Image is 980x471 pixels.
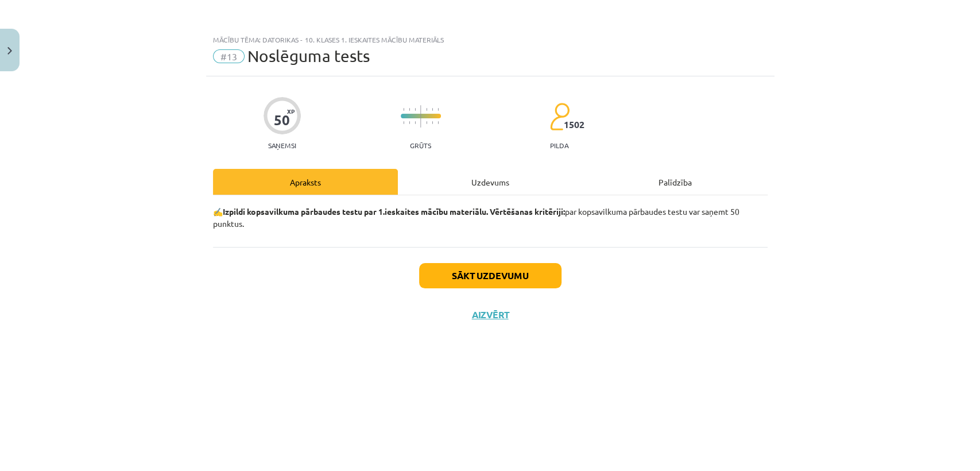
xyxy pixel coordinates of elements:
[437,121,439,124] img: icon-short-line-57e1e144782c952c97e751825c79c345078a6d821885a25fce030b3d8c18986b.svg
[419,263,561,288] button: Sākt uzdevumu
[213,49,245,63] span: #13
[415,121,416,124] img: icon-short-line-57e1e144782c952c97e751825c79c345078a6d821885a25fce030b3d8c18986b.svg
[409,108,410,111] img: icon-short-line-57e1e144782c952c97e751825c79c345078a6d821885a25fce030b3d8c18986b.svg
[426,108,427,111] img: icon-short-line-57e1e144782c952c97e751825c79c345078a6d821885a25fce030b3d8c18986b.svg
[432,108,433,111] img: icon-short-line-57e1e144782c952c97e751825c79c345078a6d821885a25fce030b3d8c18986b.svg
[274,112,290,128] div: 50
[403,121,404,124] img: icon-short-line-57e1e144782c952c97e751825c79c345078a6d821885a25fce030b3d8c18986b.svg
[247,47,370,65] span: Noslēguma tests
[403,108,404,111] img: icon-short-line-57e1e144782c952c97e751825c79c345078a6d821885a25fce030b3d8c18986b.svg
[437,108,439,111] img: icon-short-line-57e1e144782c952c97e751825c79c345078a6d821885a25fce030b3d8c18986b.svg
[426,121,427,124] img: icon-short-line-57e1e144782c952c97e751825c79c345078a6d821885a25fce030b3d8c18986b.svg
[583,169,768,195] div: Palīdzība
[468,309,512,321] button: Aizvērt
[287,108,295,114] span: XP
[213,36,768,44] div: Mācību tēma: Datorikas - 10. klases 1. ieskaites mācību materiāls
[564,119,584,130] span: 1502
[7,47,12,55] img: icon-close-lesson-0947bae3869378f0d4975bcd49f059093ad1ed9edebbc8119c70593378902aed.svg
[213,169,398,195] div: Apraksts
[223,206,565,217] b: Izpildi kopsavilkuma pārbaudes testu par 1.ieskaites mācību materiālu. Vērtēšanas kritēriji:
[264,141,301,149] p: Saņemsi
[213,206,768,230] p: ✍️ par kopsavilkuma pārbaudes testu var saņemt 50 punktus.
[432,121,433,124] img: icon-short-line-57e1e144782c952c97e751825c79c345078a6d821885a25fce030b3d8c18986b.svg
[410,141,431,149] p: Grūts
[549,102,570,131] img: students-c634bb4e5e11cddfef0936a35e636f08e4e9abd3cc4e673bd6f9a4125e45ecb1.svg
[398,169,583,195] div: Uzdevums
[550,141,568,149] p: pilda
[409,121,410,124] img: icon-short-line-57e1e144782c952c97e751825c79c345078a6d821885a25fce030b3d8c18986b.svg
[415,108,416,111] img: icon-short-line-57e1e144782c952c97e751825c79c345078a6d821885a25fce030b3d8c18986b.svg
[420,105,421,128] img: icon-long-line-d9ea69661e0d244f92f715978eff75569469978d946b2353a9bb055b3ed8787d.svg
